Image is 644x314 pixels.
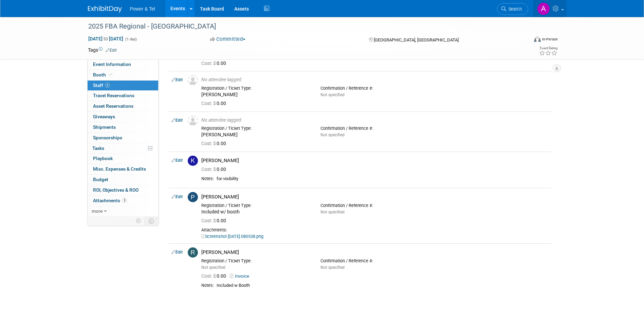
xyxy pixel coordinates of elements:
[88,59,158,70] a: Event Information
[201,132,310,138] div: [PERSON_NAME]
[88,81,158,91] a: Staff6
[144,216,158,225] td: Toggle Event Tabs
[201,209,310,215] div: Included w/ booth
[93,124,116,130] span: Shipments
[201,141,217,146] span: Cost: $
[201,273,229,279] span: 0.00
[488,35,558,46] div: Event Format
[88,122,158,133] a: Shipments
[88,36,124,42] span: [DATE] [DATE]
[188,116,198,126] img: Unassigned-User-Icon.png
[88,6,122,13] img: ExhibitDay
[188,192,198,202] img: P.jpg
[88,185,158,195] a: ROI, Objectives & ROO
[534,36,541,42] img: Format-Inperson.png
[188,247,198,258] img: R.jpg
[320,86,429,91] div: Confirmation / Reference #:
[88,91,158,101] a: Travel Reservations
[93,198,127,203] span: Attachments
[93,135,122,140] span: Sponsorships
[88,101,158,111] a: Asset Reservations
[497,3,528,15] a: Search
[93,93,134,98] span: Travel Reservations
[122,198,127,203] span: 3
[217,176,549,182] div: for visibility
[125,37,137,41] span: (1 day)
[201,249,549,256] div: [PERSON_NAME]
[201,176,214,181] div: Notes:
[93,114,115,119] span: Giveaways
[93,187,139,193] span: ROI, Objectives & ROO
[506,6,522,12] span: Search
[88,143,158,154] a: Tasks
[201,101,229,106] span: 0.00
[201,117,549,123] div: No attendee tagged
[133,216,145,225] td: Personalize Event Tab Strip
[188,156,198,166] img: K.jpg
[320,265,345,270] span: Not specified
[201,227,549,233] div: Attachments:
[201,86,310,91] div: Registration / Ticket Type:
[320,210,345,214] span: Not specified
[201,203,310,208] div: Registration / Ticket Type:
[201,157,549,164] div: [PERSON_NAME]
[201,60,229,66] span: 0.00
[320,203,429,208] div: Confirmation / Reference #:
[86,20,518,33] div: 2025 FBA Regional - [GEOGRAPHIC_DATA]
[92,208,103,214] span: more
[88,175,158,185] a: Budget
[92,145,104,151] span: Tasks
[188,75,198,85] img: Unassigned-User-Icon.png
[537,2,550,15] img: Alina Dorion
[109,73,112,76] i: Booth reservation complete
[93,166,146,172] span: Misc. Expenses & Credits
[88,164,158,174] a: Misc. Expenses & Credits
[88,196,158,206] a: Attachments3
[201,92,310,98] div: [PERSON_NAME]
[93,156,113,161] span: Playbook
[208,36,248,43] button: Committed
[130,6,155,12] span: Power & Tel
[201,265,225,270] span: Not specified
[171,77,183,82] a: Edit
[88,133,158,143] a: Sponsorships
[88,47,117,53] td: Tags
[201,273,217,279] span: Cost: $
[171,250,183,255] a: Edit
[201,77,549,83] div: No attendee tagged
[171,194,183,199] a: Edit
[103,36,109,41] span: to
[88,154,158,164] a: Playbook
[93,72,114,77] span: Booth
[106,48,117,53] a: Edit
[201,60,217,66] span: Cost: $
[539,47,557,50] div: Event Rating
[93,62,131,67] span: Event Information
[201,101,217,106] span: Cost: $
[201,283,214,288] div: Notes:
[230,274,252,279] a: Invoice
[201,194,549,200] div: [PERSON_NAME]
[201,167,217,172] span: Cost: $
[88,70,158,80] a: Booth
[171,118,183,123] a: Edit
[201,167,229,172] span: 0.00
[217,283,549,289] div: Included w Booth
[171,158,183,163] a: Edit
[542,37,558,42] div: In-Person
[320,133,345,137] span: Not specified
[320,126,429,131] div: Confirmation / Reference #:
[93,177,108,182] span: Budget
[105,83,110,88] span: 6
[374,37,459,42] span: [GEOGRAPHIC_DATA], [GEOGRAPHIC_DATA]
[201,258,310,264] div: Registration / Ticket Type:
[201,218,229,223] span: 0.00
[201,234,263,239] a: Screenshot [DATE] 080538.png
[201,141,229,146] span: 0.00
[93,83,110,88] span: Staff
[93,103,133,109] span: Asset Reservations
[320,92,345,97] span: Not specified
[88,112,158,122] a: Giveaways
[88,206,158,216] a: more
[201,126,310,131] div: Registration / Ticket Type:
